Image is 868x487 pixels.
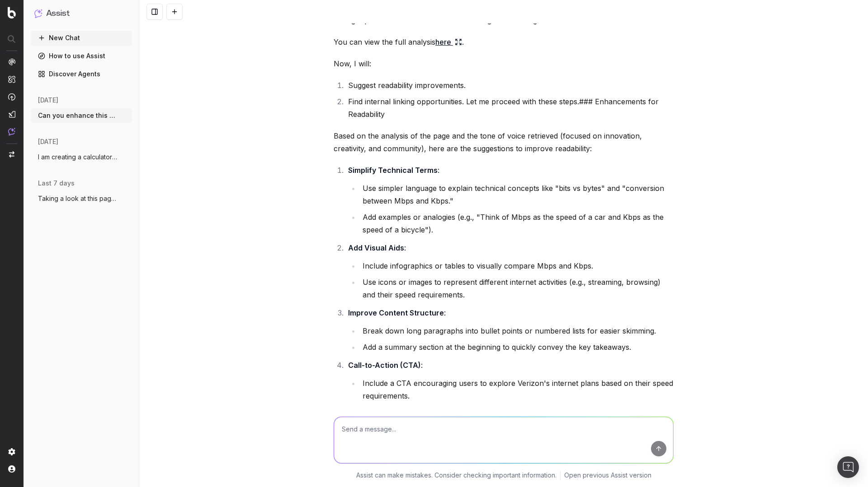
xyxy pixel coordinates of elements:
[8,75,15,83] img: Intelligence
[9,151,14,158] img: Switch project
[360,211,674,236] li: Add examples or analogies (e.g., "Think of Mbps as the speed of a car and Kbps as the speed of a ...
[348,308,444,317] strong: Improve Content Structure
[334,130,674,155] p: Based on the analysis of the page and the tone of voice retrieved (focused on innovation, creativ...
[31,191,132,206] button: Taking a look at this page: [URL].
[360,325,674,337] li: Break down long paragraphs into bullet points or numbered lists for easier skimming.
[8,58,15,65] img: Analytics
[38,194,118,203] span: Taking a look at this page: [URL].
[31,67,132,81] a: Discover Agents
[360,182,674,207] li: Use simpler language to explain technical concepts like "bits vs bytes" and "conversion between M...
[8,93,15,101] img: Activation
[38,153,118,162] span: I am creating a calculator page that wil
[345,306,674,353] li: :
[345,95,674,121] li: Find internal linking opportunities. Let me proceed with these steps.### Enhancements for Readabi...
[31,150,132,164] button: I am creating a calculator page that wil
[360,260,674,272] li: Include infographics or tables to visually compare Mbps and Kbps.
[31,31,132,45] button: New Chat
[345,79,674,92] li: Suggest readability improvements.
[348,361,421,370] strong: Call-to-Action (CTA)
[38,96,58,105] span: [DATE]
[8,128,15,135] img: Assist
[348,243,404,252] strong: Add Visual Aids
[345,164,674,236] li: :
[38,179,75,188] span: last 7 days
[31,49,132,63] a: How to use Assist
[34,9,42,18] img: Assist
[356,471,557,480] p: Assist can make mistakes. Consider checking important information.
[8,448,15,455] img: Setting
[360,276,674,301] li: Use icons or images to represent different internet activities (e.g., streaming, browsing) and th...
[837,456,859,478] div: Open Intercom Messenger
[8,465,15,473] img: My account
[360,341,674,353] li: Add a summary section at the beginning to quickly convey the key takeaways.
[31,108,132,123] button: Can you enhance this page for better rea
[435,36,462,48] a: here
[38,111,118,120] span: Can you enhance this page for better rea
[360,377,674,402] li: Include a CTA encouraging users to explore Verizon's internet plans based on their speed requirem...
[38,137,58,146] span: [DATE]
[334,57,674,70] p: Now, I will:
[8,7,16,19] img: Botify logo
[46,7,70,20] h1: Assist
[8,111,15,118] img: Studio
[564,471,651,480] a: Open previous Assist version
[348,166,438,175] strong: Simplify Technical Terms
[345,359,674,402] li: :
[334,36,674,48] p: You can view the full analysis .
[345,241,674,301] li: :
[34,7,128,20] button: Assist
